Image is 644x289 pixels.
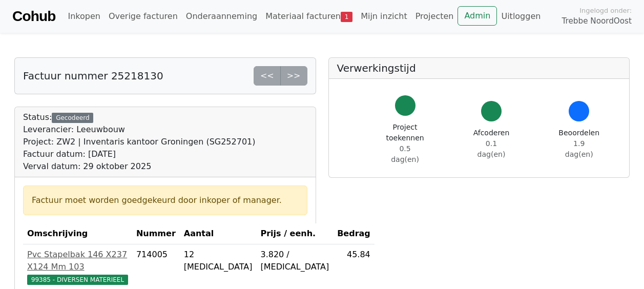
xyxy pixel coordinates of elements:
span: 0.1 dag(en) [477,139,506,158]
div: Factuur moet worden goedgekeurd door inkoper of manager. [32,194,299,207]
div: Afcoderen [473,128,510,160]
div: Status: [23,111,256,173]
a: Inkopen [64,6,104,27]
th: Bedrag [333,223,375,244]
a: Pvc Stapelbak 146 X237 X124 Mm 10399385 - DIVERSEN MATERIEEL [27,249,128,285]
span: Ingelogd onder: [579,6,632,15]
div: Pvc Stapelbak 146 X237 X124 Mm 103 [27,249,128,273]
span: 99385 - DIVERSEN MATERIEEL [27,275,128,285]
th: Nummer [132,223,180,244]
div: Gecodeerd [52,113,93,123]
div: Leverancier: Leeuwbouw [23,123,256,136]
a: Admin [458,6,497,26]
h5: Verwerkingstijd [337,62,621,74]
span: Trebbe NoordOost [562,15,632,27]
a: Projecten [411,6,458,27]
div: Project: ZW2 | Inventaris kantoor Groningen (SG252701) [23,136,256,148]
div: Factuur datum: [DATE] [23,148,256,160]
a: Mijn inzicht [357,6,411,27]
div: 12 [MEDICAL_DATA] [184,249,253,273]
th: Aantal [180,223,257,244]
h5: Factuur nummer 25218130 [23,70,163,82]
th: Omschrijving [23,223,132,244]
a: Cohub [12,4,55,29]
a: Materiaal facturen1 [261,6,357,27]
div: 3.820 / [MEDICAL_DATA] [260,249,329,273]
a: Onderaanneming [182,6,261,27]
th: Prijs / eenh. [256,223,333,244]
a: Uitloggen [497,6,545,27]
div: Beoordelen [558,128,599,160]
a: Overige facturen [105,6,182,27]
span: 1 [341,12,352,22]
div: Verval datum: 29 oktober 2025 [23,160,256,173]
div: Project toekennen [386,122,424,165]
span: 1.9 dag(en) [565,139,593,158]
span: 0.5 dag(en) [391,144,419,163]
